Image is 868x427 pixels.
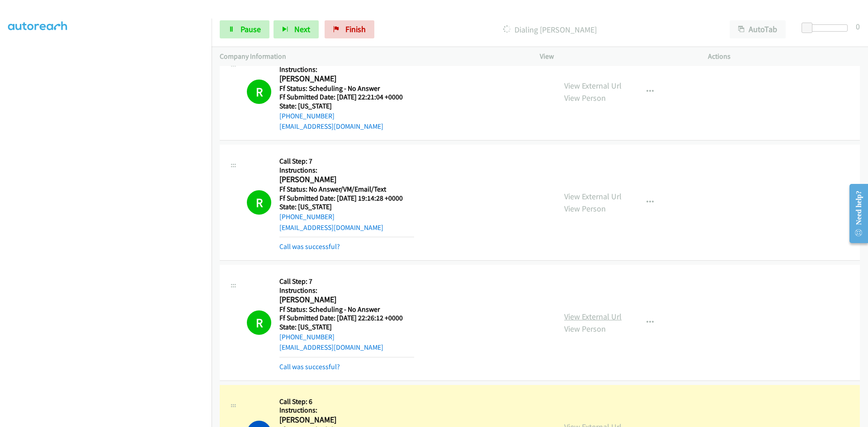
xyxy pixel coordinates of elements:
[279,406,414,415] h5: Instructions:
[279,112,335,120] a: [PHONE_NUMBER]
[294,24,310,34] span: Next
[279,212,335,221] a: [PHONE_NUMBER]
[806,24,848,32] div: Delay between calls (in seconds)
[279,314,414,323] h5: Ff Submitted Date: [DATE] 22:26:12 +0000
[279,74,414,84] h2: [PERSON_NAME]
[279,362,340,371] a: Call was successful?
[279,223,383,232] a: [EMAIL_ADDRESS][DOMAIN_NAME]
[279,415,414,425] h2: [PERSON_NAME]
[279,84,414,93] h5: Ff Status: Scheduling - No Answer
[279,194,414,203] h5: Ff Submitted Date: [DATE] 19:14:28 +0000
[730,20,786,38] button: AutoTab
[279,295,414,305] h2: [PERSON_NAME]
[279,305,414,314] h5: Ff Status: Scheduling - No Answer
[279,93,414,102] h5: Ff Submitted Date: [DATE] 22:21:04 +0000
[279,202,414,211] h5: State: [US_STATE]
[279,323,414,332] h5: State: [US_STATE]
[564,80,622,91] a: View External Url
[564,311,622,322] a: View External Url
[247,80,271,104] h1: R
[279,397,414,406] h5: Call Step: 6
[279,343,383,352] a: [EMAIL_ADDRESS][DOMAIN_NAME]
[564,324,606,334] a: View Person
[220,20,269,38] a: Pause
[274,20,319,38] button: Next
[564,203,606,214] a: View Person
[842,178,868,249] iframe: Resource Center
[540,51,692,62] p: View
[279,277,414,286] h5: Call Step: 7
[345,24,366,34] span: Finish
[279,185,414,194] h5: Ff Status: No Answer/VM/Email/Text
[387,23,713,36] p: Dialing [PERSON_NAME]
[564,191,622,202] a: View External Url
[279,65,414,74] h5: Instructions:
[279,122,383,131] a: [EMAIL_ADDRESS][DOMAIN_NAME]
[564,93,606,103] a: View Person
[856,20,860,33] div: 0
[279,174,414,185] h2: [PERSON_NAME]
[279,242,340,251] a: Call was successful?
[241,24,261,34] span: Pause
[279,157,414,166] h5: Call Step: 7
[279,286,414,295] h5: Instructions:
[247,190,271,215] h1: R
[279,102,414,111] h5: State: [US_STATE]
[325,20,374,38] a: Finish
[279,166,414,175] h5: Instructions:
[279,333,335,341] a: [PHONE_NUMBER]
[708,51,860,62] p: Actions
[220,51,524,62] p: Company Information
[247,310,271,335] h1: R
